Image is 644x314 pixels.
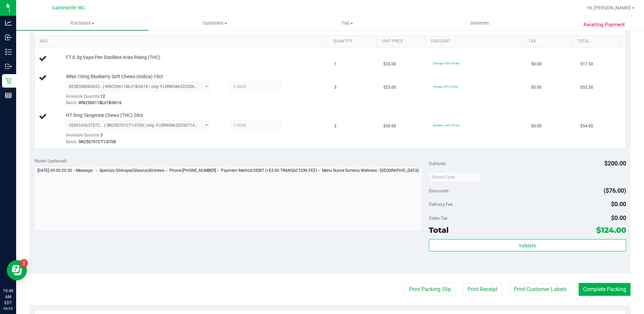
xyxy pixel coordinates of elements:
span: $17.50 [580,61,593,67]
span: $52.50 [580,84,593,91]
inline-svg: Analytics [5,20,12,26]
a: Tills [281,16,414,30]
span: Awaiting Payment [583,21,625,29]
span: Batch: [66,139,77,144]
span: $0.00 [531,61,542,67]
a: Customers [149,16,281,30]
span: $25.00 [383,84,396,91]
span: Customers [149,20,281,26]
p: 10:46 AM EDT [3,288,13,306]
span: ($76.00) [604,187,626,194]
span: Sales Tax [429,215,448,221]
span: Tills [282,20,413,26]
span: Validate [519,243,536,248]
a: Quantity [333,39,374,44]
span: Discounts [429,185,449,197]
input: Promo Code [429,172,481,182]
iframe: Resource center [7,260,27,280]
span: Total [429,225,449,235]
span: 1 [334,61,336,67]
span: WN250611BLU1B-0616 [78,100,122,105]
button: Complete Packing [579,283,631,296]
inline-svg: Inbound [5,34,12,41]
span: Delivery Fee [429,201,453,207]
span: Purchases [16,20,149,26]
a: Discount [431,39,520,44]
a: Deliveries [414,16,546,30]
span: 40chews: 40% off line [433,124,459,127]
span: 3 [334,123,336,129]
a: Total [577,39,618,44]
a: SKU [40,39,325,44]
div: Available Quantity: [66,92,217,105]
a: Unit Price [382,39,423,44]
span: $124.00 [596,225,626,235]
span: Hi, [PERSON_NAME]! [587,5,631,10]
span: $30.00 [383,123,396,129]
inline-svg: Reports [5,92,12,99]
iframe: Resource center unread badge [20,259,28,267]
span: $54.00 [580,123,593,129]
inline-svg: Retail [5,77,12,84]
span: 30wana: 30% off line [433,85,458,88]
span: HT 5mg Tangerine Chews (THC) 20ct [66,112,143,119]
button: Print Packing Slip [405,283,455,296]
span: 3 [334,84,336,91]
span: $0.00 [531,84,542,91]
span: $35.00 [383,61,396,67]
a: Purchases [16,16,149,30]
inline-svg: Inventory [5,49,12,55]
button: Print Receipt [463,283,502,296]
inline-svg: Outbound [5,63,12,70]
span: Deliveries [461,20,498,26]
span: $0.00 [611,214,626,221]
span: WNA 10mg Blueberry Soft Chews (Indica) 10ct [66,73,163,80]
span: 50dvape: 50% off line [433,62,459,65]
span: $0.00 [531,123,542,129]
span: $0.00 [611,200,626,208]
span: Notes (optional) [34,158,67,163]
button: Print Customer Labels [510,283,571,296]
button: Validate [429,239,626,251]
span: SN250701CT1-0708 [78,139,116,144]
span: $200.00 [604,160,626,167]
div: Available Quantity: [66,130,217,144]
span: FT 0.3g Vape Pen Distillate Aries Rising (THC) [66,54,160,61]
span: Gainesville WC [52,5,85,11]
p: 08/23 [3,306,13,311]
span: 3 [100,133,103,137]
span: Subtotal [429,161,445,166]
a: Tax [528,39,569,44]
span: 12 [100,94,105,99]
span: Batch: [66,100,77,105]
